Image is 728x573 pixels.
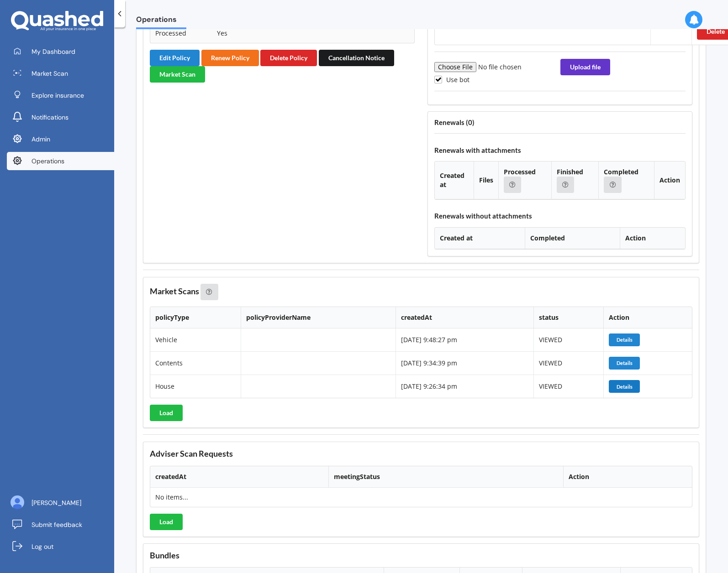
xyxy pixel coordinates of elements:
[533,351,603,375] td: VIEWED
[32,69,68,78] span: Market Scan
[7,537,114,556] a: Log out
[620,228,685,249] th: Action
[609,380,640,393] button: Details
[551,161,599,199] th: Finished
[654,161,685,199] th: Action
[32,135,50,144] span: Admin
[32,47,75,56] span: My Dashboard
[525,228,620,249] th: Completed
[396,307,533,328] th: createdAt
[598,161,654,199] th: Completed
[150,405,183,421] button: Load
[434,212,686,220] h4: Renewals without attachments
[150,50,200,66] button: Edit Policy
[563,466,692,488] th: Action
[150,375,241,398] td: House
[603,307,692,328] th: Action
[150,351,241,375] td: Contents
[150,466,328,488] th: createdAt
[533,328,603,351] td: VIEWED
[609,335,641,344] a: Details
[150,23,212,43] td: Processed
[7,152,114,170] a: Operations
[150,550,692,561] h3: Bundles
[150,284,692,300] h3: Market Scans
[533,307,603,328] th: status
[435,228,525,249] th: Created at
[7,494,114,512] a: [PERSON_NAME]
[609,357,640,370] button: Details
[32,542,53,551] span: Log out
[609,333,640,346] button: Details
[7,108,114,126] a: Notifications
[201,50,259,66] button: Renew Policy
[434,118,686,127] h4: Renewals ( 0 )
[396,328,533,351] td: [DATE] 9:48:27 pm
[434,76,470,83] label: Use bot
[150,448,692,459] h3: Adviser Scan Requests
[7,130,114,148] a: Admin
[7,42,114,61] a: My Dashboard
[241,307,396,328] th: policyProviderName
[32,498,81,507] span: [PERSON_NAME]
[32,113,69,122] span: Notifications
[11,495,24,509] img: ALV-UjU6YHOUIM1AGx_4vxbOkaOq-1eqc8a3URkVIJkc_iWYmQ98kTe7fc9QMVOBV43MoXmOPfWPN7JjnmUwLuIGKVePaQgPQ...
[319,50,394,66] button: Cancellation Notice
[7,516,114,534] a: Submit feedback
[150,328,241,351] td: Vehicle
[560,59,610,75] button: Upload file
[32,520,82,529] span: Submit feedback
[32,91,84,100] span: Explore insurance
[136,15,186,27] span: Operations
[150,307,241,328] th: policyType
[609,382,641,391] a: Details
[328,466,563,488] th: meetingStatus
[7,86,114,104] a: Explore insurance
[150,488,328,507] td: No items...
[7,64,114,83] a: Market Scan
[435,161,474,199] th: Created at
[212,23,414,43] td: Yes
[32,156,64,166] span: Operations
[434,146,686,155] h4: Renewals with attachments
[150,66,205,83] button: Market Scan
[150,514,183,530] button: Load
[609,358,641,367] a: Details
[260,50,317,66] button: Delete Policy
[396,351,533,375] td: [DATE] 9:34:39 pm
[533,375,603,398] td: VIEWED
[474,161,498,199] th: Files
[396,375,533,398] td: [DATE] 9:26:34 pm
[498,161,551,199] th: Processed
